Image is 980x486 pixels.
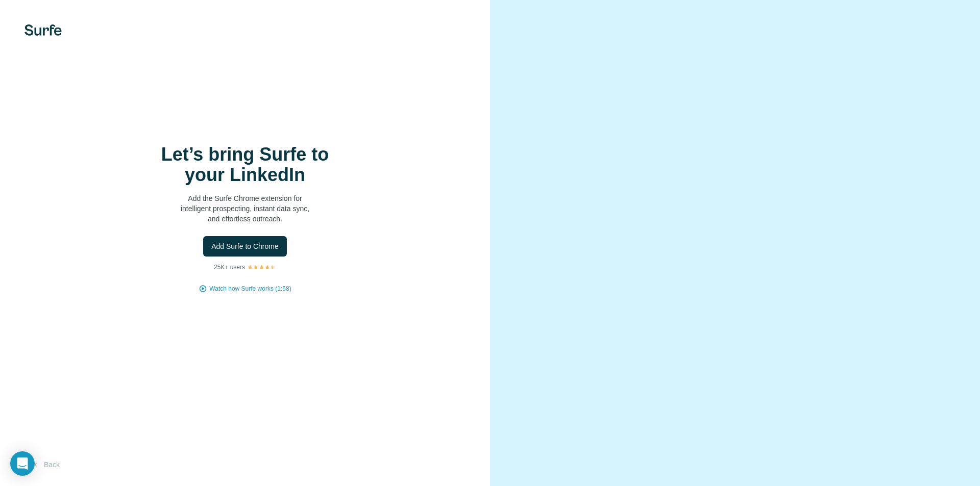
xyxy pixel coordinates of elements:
[247,264,276,270] img: Rating Stars
[203,236,287,257] button: Add Surfe to Chrome
[143,144,347,185] h1: Let’s bring Surfe to your LinkedIn
[24,24,62,36] img: Surfe's logo
[143,193,347,224] p: Add the Surfe Chrome extension for intelligent prospecting, instant data sync, and effortless out...
[211,241,279,251] span: Add Surfe to Chrome
[214,263,245,272] p: 25K+ users
[24,455,67,474] button: Back
[10,451,35,476] div: Open Intercom Messenger
[209,284,291,293] button: Watch how Surfe works (1:58)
